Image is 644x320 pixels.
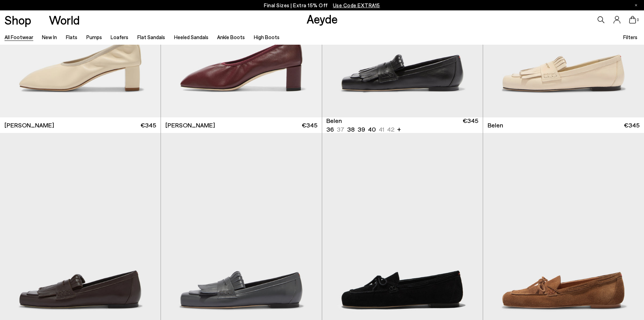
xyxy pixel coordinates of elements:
[488,121,503,130] span: Belen
[217,34,245,40] a: Ankle Boots
[66,34,77,40] a: Flats
[326,125,334,134] li: 36
[322,117,483,133] a: Belen 36 37 38 39 40 41 42 + €345
[165,121,215,130] span: [PERSON_NAME]
[302,121,317,130] span: €345
[86,34,102,40] a: Pumps
[264,1,380,10] p: Final Sizes | Extra 15% Off
[111,34,128,40] a: Loafers
[42,34,57,40] a: New In
[140,121,156,130] span: €345
[483,117,644,133] a: Belen €345
[326,116,342,125] span: Belen
[49,14,80,26] a: World
[624,121,639,130] span: €345
[307,11,338,26] a: Aeyde
[397,124,401,134] li: +
[174,34,208,40] a: Heeled Sandals
[347,125,355,134] li: 38
[368,125,376,134] li: 40
[326,125,392,134] ul: variant
[636,18,639,22] span: 0
[5,34,33,40] a: All Footwear
[358,125,365,134] li: 39
[629,16,636,24] a: 0
[137,34,165,40] a: Flat Sandals
[623,34,637,40] span: Filters
[463,116,478,134] span: €345
[5,121,54,130] span: [PERSON_NAME]
[161,117,321,133] a: [PERSON_NAME] €345
[254,34,280,40] a: High Boots
[5,14,31,26] a: Shop
[333,2,380,8] span: Navigate to /collections/ss25-final-sizes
